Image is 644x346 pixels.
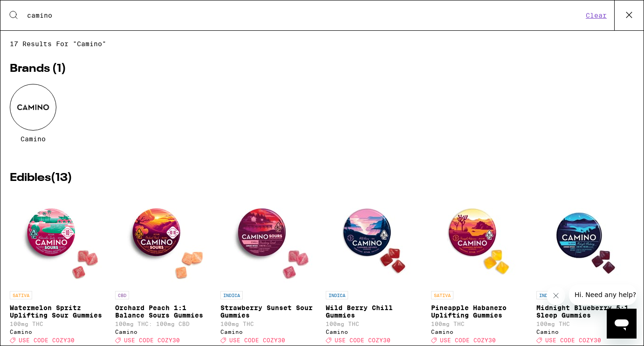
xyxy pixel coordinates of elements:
[545,337,601,343] span: USE CODE COZY30
[220,321,318,327] p: 100mg THC
[10,173,634,184] h2: Edibles ( 13 )
[433,193,527,286] img: Camino - Pineapple Habanero Uplifting Gummies
[220,329,318,335] div: Camino
[21,135,46,143] span: Camino
[326,304,424,319] p: Wild Berry Chill Gummies
[115,291,129,299] p: CBD
[27,11,583,20] input: Search for products & categories
[115,321,213,327] p: 100mg THC: 100mg CBD
[10,40,634,48] span: 17 results for "camino"
[431,321,529,327] p: 100mg THC
[10,329,108,335] div: Camino
[220,291,243,299] p: INDICA
[607,309,637,339] iframe: Button to launch messaging window
[326,291,348,299] p: INDICA
[229,337,285,343] span: USE CODE COZY30
[124,337,180,343] span: USE CODE COZY30
[223,193,316,286] img: Camino - Strawberry Sunset Sour Gummies
[335,337,391,343] span: USE CODE COZY30
[115,304,213,319] p: Orchard Peach 1:1 Balance Sours Gummies
[10,63,634,75] h2: Brands ( 1 )
[10,321,108,327] p: 100mg THC
[539,193,632,286] img: Camino - Midnight Blueberry 5:1 Sleep Gummies
[326,329,424,335] div: Camino
[115,329,213,335] div: Camino
[328,193,421,286] img: Camino - Wild Berry Chill Gummies
[12,193,105,286] img: Camino - Watermelon Spritz Uplifting Sour Gummies
[19,337,75,343] span: USE CODE COZY30
[10,291,32,299] p: SATIVA
[536,329,634,335] div: Camino
[220,304,318,319] p: Strawberry Sunset Sour Gummies
[569,284,637,305] iframe: Message from company
[10,304,108,319] p: Watermelon Spritz Uplifting Sour Gummies
[536,321,634,327] p: 100mg THC
[536,291,559,299] p: INDICA
[431,329,529,335] div: Camino
[583,11,610,20] button: Clear
[431,291,453,299] p: SATIVA
[536,304,634,319] p: Midnight Blueberry 5:1 Sleep Gummies
[431,304,529,319] p: Pineapple Habanero Uplifting Gummies
[326,321,424,327] p: 100mg THC
[117,193,211,286] img: Camino - Orchard Peach 1:1 Balance Sours Gummies
[440,337,496,343] span: USE CODE COZY30
[547,286,565,305] iframe: Close message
